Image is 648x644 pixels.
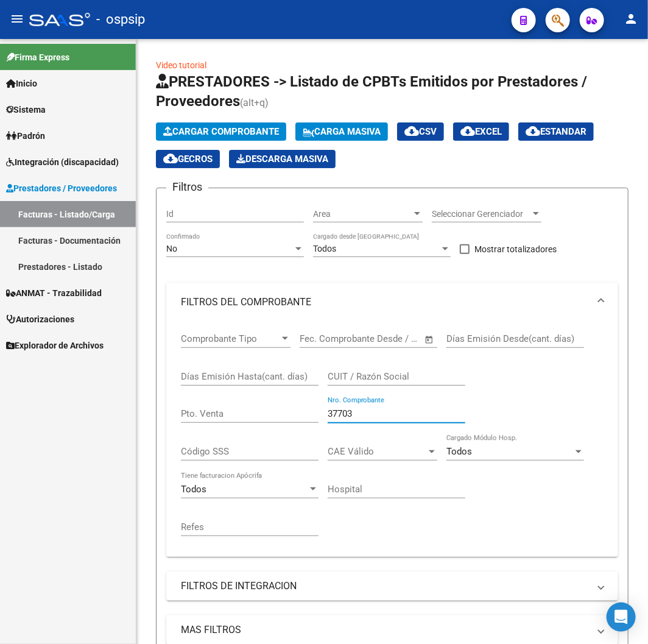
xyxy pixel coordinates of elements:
[6,129,45,143] span: Padrón
[295,122,388,141] button: Carga Masiva
[166,244,177,253] span: No
[181,484,206,495] span: Todos
[453,122,509,141] button: EXCEL
[360,333,419,344] input: Fecha fin
[229,150,336,168] app-download-masive: Descarga masiva de comprobantes (adjuntos)
[181,295,589,309] mat-panel-title: FILTROS DEL COMPROBANTE
[6,182,117,195] span: Prestadores / Proveedores
[624,12,638,26] mat-icon: person
[156,60,206,70] a: Video tutorial
[6,155,119,169] span: Integración (discapacidad)
[240,97,269,108] span: (alt+q)
[6,339,104,352] span: Explorador de Archivos
[156,122,286,141] button: Cargar Comprobante
[96,6,145,33] span: - ospsip
[313,244,336,253] span: Todos
[300,333,349,344] input: Fecha inicio
[404,124,419,138] mat-icon: cloud_download
[10,12,24,26] mat-icon: menu
[163,126,279,137] span: Cargar Comprobante
[328,446,426,457] span: CAE Válido
[432,209,530,219] span: Seleccionar Gerenciador
[156,150,220,168] button: Gecros
[163,154,213,165] span: Gecros
[6,51,69,64] span: Firma Express
[460,126,502,137] span: EXCEL
[181,579,589,593] mat-panel-title: FILTROS DE INTEGRACION
[166,283,618,322] mat-expansion-panel-header: FILTROS DEL COMPROBANTE
[6,77,37,90] span: Inicio
[166,322,618,557] div: FILTROS DEL COMPROBANTE
[404,126,437,137] span: CSV
[460,124,475,138] mat-icon: cloud_download
[181,623,589,637] mat-panel-title: MAS FILTROS
[526,126,586,137] span: Estandar
[423,333,437,347] button: Open calendar
[397,122,444,141] button: CSV
[163,151,178,166] mat-icon: cloud_download
[156,73,587,110] span: PRESTADORES -> Listado de CPBTs Emitidos por Prestadores / Proveedores
[181,333,280,344] span: Comprobante Tipo
[313,209,412,219] span: Area
[526,124,540,138] mat-icon: cloud_download
[518,122,594,141] button: Estandar
[303,126,381,137] span: Carga Masiva
[229,150,336,168] button: Descarga Masiva
[236,154,328,165] span: Descarga Masiva
[474,242,557,257] span: Mostrar totalizadores
[446,446,472,457] span: Todos
[6,313,74,326] span: Autorizaciones
[6,286,102,300] span: ANMAT - Trazabilidad
[166,571,618,601] mat-expansion-panel-header: FILTROS DE INTEGRACION
[607,603,636,632] div: Open Intercom Messenger
[166,179,208,196] h3: Filtros
[6,103,46,116] span: Sistema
